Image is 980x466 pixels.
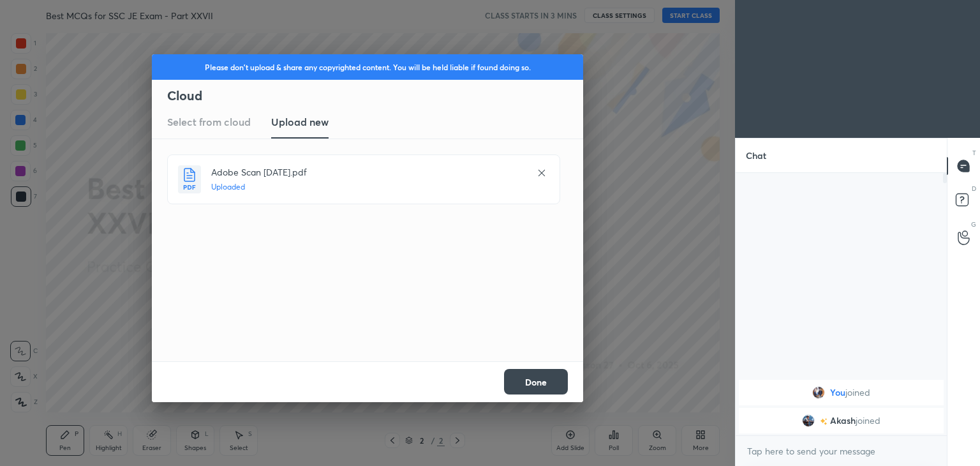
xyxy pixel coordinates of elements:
[812,386,825,399] img: fecdb386181f4cf2bff1f15027e2290c.jpg
[504,369,568,395] button: Done
[972,148,976,158] p: T
[167,87,583,104] h2: Cloud
[736,377,947,436] div: grid
[830,416,856,426] span: Akash
[856,416,880,426] span: joined
[845,387,870,398] span: joined
[802,414,815,427] img: d1eca11627db435fa99b97f22aa05bd6.jpg
[736,139,776,172] p: Chat
[152,54,583,80] div: Please don't upload & share any copyrighted content. You will be held liable if found doing so.
[820,418,828,425] img: no-rating-badge.077c3623.svg
[972,184,976,193] p: D
[830,387,845,398] span: You
[211,181,524,193] h5: Uploaded
[971,220,976,229] p: G
[271,114,329,130] h3: Upload new
[211,165,524,179] h4: Adobe Scan [DATE].pdf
